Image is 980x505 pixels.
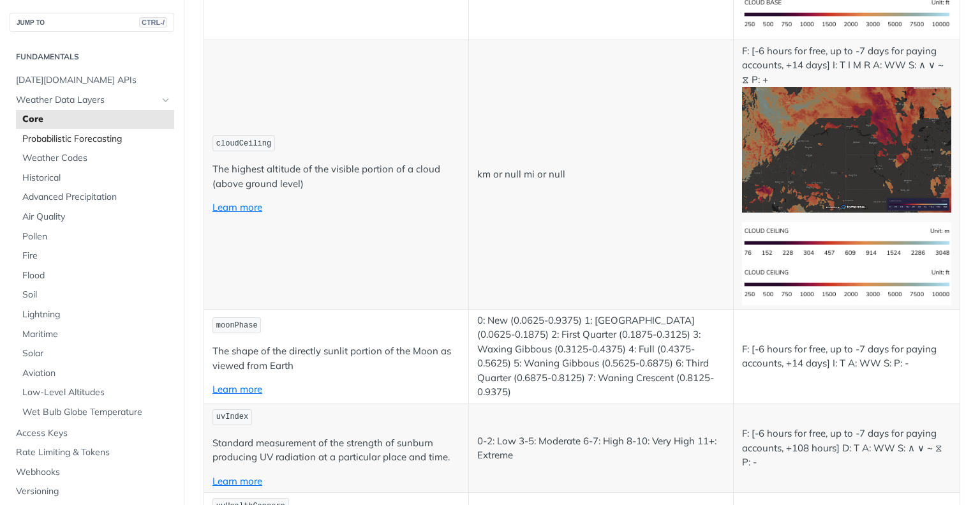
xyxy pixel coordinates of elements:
span: Aviation [22,367,171,380]
h2: Fundamentals [10,51,174,63]
span: Weather Data Layers [16,94,158,107]
span: Low-Level Altitudes [22,386,171,399]
span: CTRL-/ [139,17,167,27]
span: Pollen [22,230,171,243]
p: km or null mi or null [477,167,725,182]
p: Standard measurement of the strength of sunburn producing UV radiation at a particular place and ... [212,436,460,465]
a: Fire [16,246,174,266]
a: Webhooks [10,463,174,482]
a: Weather Data LayersHide subpages for Weather Data Layers [10,91,174,110]
span: Weather Codes [22,152,171,165]
p: F: [-6 hours for free, up to -7 days for paying accounts, +14 days] I: T A: WW S: P: - [742,342,952,371]
span: Expand image [742,236,952,248]
p: 0: New (0.0625-0.9375) 1: [GEOGRAPHIC_DATA] (0.0625-0.1875) 2: First Quarter (0.1875-0.3125) 3: W... [477,313,725,400]
a: Soil [16,285,174,305]
a: Aviation [16,364,174,383]
span: Versioning [16,485,171,498]
p: The shape of the directly sunlit portion of the Moon as viewed from Earth [212,344,460,373]
a: Rate Limiting & Tokens [10,443,174,462]
a: Wet Bulb Globe Temperature [16,403,174,422]
a: Lightning [16,305,174,324]
a: Historical [16,169,174,188]
a: Core [16,110,174,129]
span: Expand image [742,143,952,155]
a: Learn more [212,383,262,395]
p: F: [-6 hours for free, up to -7 days for paying accounts, +108 hours] D: T A: WW S: ∧ ∨ ~ ⧖ P: - [742,426,952,470]
button: JUMP TOCTRL-/ [10,13,174,32]
a: Solar [16,344,174,363]
a: Learn more [212,475,262,487]
span: Historical [22,172,171,185]
p: The highest altitude of the visible portion of a cloud (above ground level) [212,162,460,191]
p: 0-2: Low 3-5: Moderate 6-7: High 8-10: Very High 11+: Extreme [477,434,725,463]
a: Maritime [16,325,174,344]
a: Flood [16,266,174,285]
a: [DATE][DOMAIN_NAME] APIs [10,71,174,90]
span: Expand image [742,8,952,20]
span: [DATE][DOMAIN_NAME] APIs [16,74,171,87]
a: Learn more [212,201,262,213]
a: Access Keys [10,424,174,443]
span: Solar [22,347,171,360]
span: Soil [22,289,171,301]
a: Pollen [16,227,174,246]
span: Access Keys [16,427,171,440]
span: Probabilistic Forecasting [22,133,171,146]
a: Air Quality [16,207,174,227]
span: Expand image [742,277,952,289]
span: Webhooks [16,466,171,479]
p: F: [-6 hours for free, up to -7 days for paying accounts, +14 days] I: T I M R A: WW S: ∧ ∨ ~ ⧖ P: + [742,44,952,213]
span: Advanced Precipitation [22,191,171,204]
span: cloudCeiling [216,139,271,148]
a: Low-Level Altitudes [16,383,174,402]
span: Fire [22,250,171,262]
span: uvIndex [216,412,248,421]
button: Hide subpages for Weather Data Layers [161,95,171,105]
span: Lightning [22,308,171,321]
a: Weather Codes [16,149,174,168]
a: Versioning [10,482,174,501]
span: Air Quality [22,211,171,223]
span: Wet Bulb Globe Temperature [22,406,171,419]
a: Probabilistic Forecasting [16,130,174,149]
span: moonPhase [216,321,258,330]
span: Flood [22,269,171,282]
span: Rate Limiting & Tokens [16,446,171,459]
span: Maritime [22,328,171,341]
span: Core [22,113,171,126]
a: Advanced Precipitation [16,188,174,207]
